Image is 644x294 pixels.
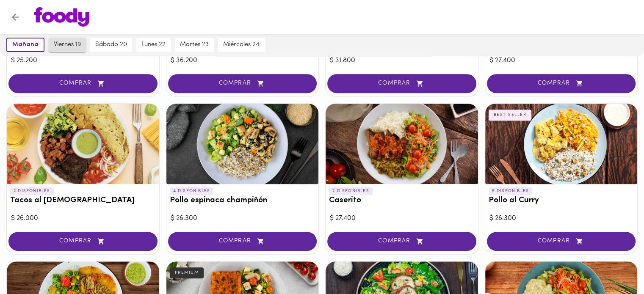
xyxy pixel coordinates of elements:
div: $ 27.400 [489,56,633,66]
div: $ 27.400 [330,214,474,223]
div: $ 26.300 [171,214,315,223]
button: Volver [5,7,26,27]
button: martes 23 [175,38,214,52]
div: BEST SELLER [489,110,532,121]
span: COMPRAR [19,80,147,87]
button: COMPRAR [487,232,636,251]
button: COMPRAR [487,74,636,93]
button: COMPRAR [8,74,158,93]
div: Pollo espinaca champiñón [166,104,319,184]
button: COMPRAR [168,232,317,251]
button: mañana [6,38,44,52]
div: $ 25.200 [11,56,155,66]
button: COMPRAR [168,74,317,93]
span: miércoles 24 [223,41,260,49]
span: viernes 19 [54,41,81,49]
p: 2 DISPONIBLES [10,187,54,195]
button: sábado 20 [90,38,132,52]
span: lunes 22 [141,41,166,49]
div: $ 26.000 [11,214,155,223]
span: mañana [12,41,39,49]
div: Tacos al Pastor [7,104,159,184]
button: lunes 22 [136,38,171,52]
h3: Pollo espinaca champiñón [170,196,315,205]
div: $ 31.800 [330,56,474,66]
span: sábado 20 [95,41,127,49]
p: 4 DISPONIBLES [170,187,214,195]
div: PREMIUM [170,267,204,278]
span: COMPRAR [338,80,466,87]
span: COMPRAR [498,238,625,245]
h3: Tacos al [DEMOGRAPHIC_DATA] [10,196,156,205]
span: martes 23 [180,41,209,49]
img: logo.png [34,7,89,27]
p: 2 DISPONIBLES [329,187,373,195]
div: Pollo al Curry [485,104,638,184]
button: COMPRAR [327,74,476,93]
button: COMPRAR [327,232,476,251]
p: 5 DISPONIBLES [489,187,533,195]
button: miércoles 24 [218,38,265,52]
span: COMPRAR [179,80,307,87]
span: COMPRAR [498,80,625,87]
iframe: Messagebird Livechat Widget [595,245,636,286]
h3: Caserito [329,196,475,205]
span: COMPRAR [338,238,466,245]
span: COMPRAR [19,238,147,245]
h3: Pollo al Curry [489,196,634,205]
span: COMPRAR [179,238,307,245]
button: COMPRAR [8,232,158,251]
div: $ 36.200 [171,56,315,66]
div: $ 26.300 [489,214,633,223]
div: Caserito [326,104,478,184]
button: viernes 19 [49,38,86,52]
